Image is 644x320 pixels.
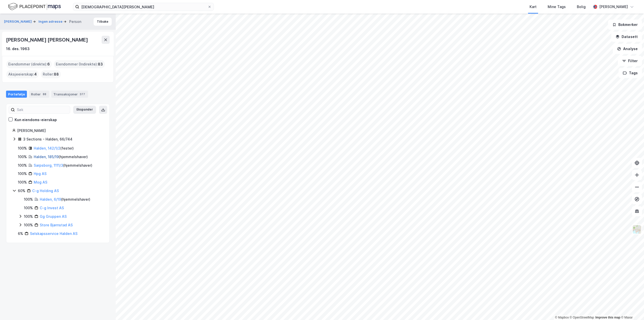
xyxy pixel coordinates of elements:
[15,106,70,114] input: Søk
[599,4,628,10] div: [PERSON_NAME]
[40,214,67,219] a: Gg Gruppen AS
[38,19,63,24] button: Ingen adresse
[24,222,33,228] div: 100%
[618,56,642,66] button: Filter
[570,316,594,319] a: OpenStreetMap
[15,117,57,123] div: Kun eiendoms-eierskap
[54,60,105,68] div: Eiendommer (Indirekte) :
[34,155,59,159] a: Halden, 185/19
[6,46,30,52] div: 16. des. 1963
[34,146,60,150] a: Halden, 142/1/2
[18,154,27,160] div: 100%
[18,171,27,177] div: 100%
[30,231,77,236] a: Selskapsservice Halden AS
[40,196,90,202] div: ( hjemmelshaver )
[34,71,37,77] span: 4
[8,2,61,11] img: logo.f888ab2527a4732fd821a326f86c7f29.svg
[17,128,103,134] div: [PERSON_NAME]
[54,71,59,77] span: 88
[23,136,72,142] div: 3 Sections - Halden, 66/744
[41,70,61,78] div: Roller :
[40,197,61,201] a: Halden, 6/19
[24,196,33,202] div: 100%
[42,92,47,97] div: 88
[6,70,39,78] div: Aksjeeierskap :
[619,296,644,320] iframe: Chat Widget
[47,61,50,67] span: 6
[32,189,59,193] a: C-g Holding AS
[18,179,27,185] div: 100%
[24,214,33,220] div: 100%
[73,106,96,114] button: Ekspander
[548,4,566,10] div: Mine Tags
[18,162,27,168] div: 100%
[69,19,81,25] div: Person
[34,171,47,176] a: Hpg AS
[79,92,86,97] div: 377
[34,162,92,168] div: ( hjemmelshaver )
[611,32,642,42] button: Datasett
[34,180,47,184] a: Mog AS
[98,61,103,67] span: 83
[4,19,33,24] button: [PERSON_NAME]
[18,231,23,237] div: 6%
[595,316,620,319] a: Improve this map
[94,18,112,26] button: Tilbake
[34,154,88,160] div: ( hjemmelshaver )
[40,206,64,210] a: C-g Invest AS
[34,145,74,151] div: ( fester )
[24,205,33,211] div: 100%
[608,20,642,30] button: Bokmerker
[34,163,63,167] a: Sarpsborg, 1111/3
[29,91,49,98] div: Roller
[40,223,73,227] a: Store Bjørnstad AS
[530,4,537,10] div: Kart
[6,91,27,98] div: Portefølje
[619,68,642,78] button: Tags
[6,60,52,68] div: Eiendommer (direkte) :
[555,316,569,319] a: Mapbox
[51,91,88,98] div: Transaksjoner
[18,188,25,194] div: 60%
[18,145,27,151] div: 100%
[613,44,642,54] button: Analyse
[577,4,586,10] div: Bolig
[632,225,642,234] img: Z
[79,3,208,11] input: Søk på adresse, matrikkel, gårdeiere, leietakere eller personer
[6,36,89,44] div: [PERSON_NAME] [PERSON_NAME]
